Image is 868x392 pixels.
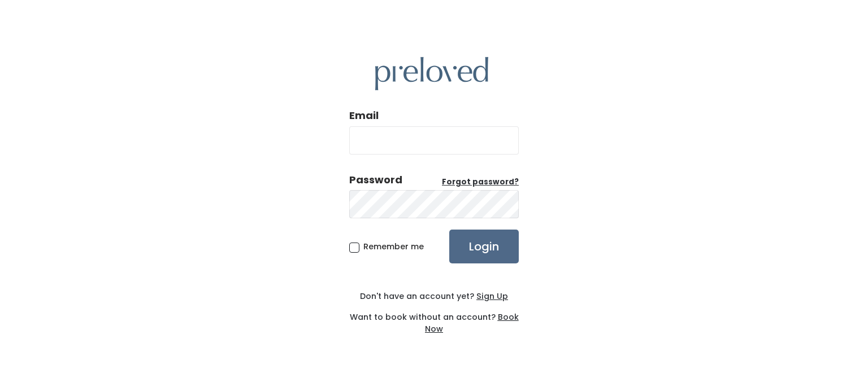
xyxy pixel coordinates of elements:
[442,177,519,188] a: Forgot password?
[375,57,488,90] img: preloved logo
[476,290,508,302] u: Sign Up
[349,302,519,335] div: Want to book without an account?
[349,108,379,123] label: Email
[425,311,519,334] a: Book Now
[349,290,519,302] div: Don't have an account yet?
[349,173,402,187] div: Password
[449,230,519,263] input: Login
[474,290,508,302] a: Sign Up
[363,241,424,252] span: Remember me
